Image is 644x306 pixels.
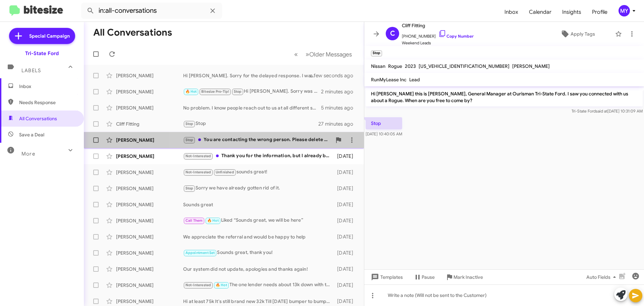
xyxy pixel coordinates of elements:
div: [PERSON_NAME] [116,250,183,256]
span: Unfinished [216,170,234,174]
span: Older Messages [309,51,352,58]
span: Stop [234,89,242,94]
div: [DATE] [334,201,359,208]
div: [PERSON_NAME] [116,185,183,192]
div: We appreciate the referral and would be happy to help [183,233,334,240]
div: [DATE] [334,185,359,192]
span: [PHONE_NUMBER] [402,30,474,40]
nav: Page navigation example [290,47,356,61]
a: Special Campaign [9,28,75,44]
div: [DATE] [334,169,359,176]
span: [PERSON_NAME] [512,63,550,69]
span: More [21,151,35,157]
span: Auto Fields [586,271,619,283]
span: 🔥 Hot [216,283,227,287]
div: a few seconds ago [318,72,359,79]
div: [PERSON_NAME] [116,266,183,272]
div: [PERSON_NAME] [116,137,183,143]
span: Appointment Set [185,251,215,255]
span: [DATE] 10:40:05 AM [366,131,402,136]
span: Lead [409,77,420,83]
span: 🔥 Hot [207,218,219,223]
span: Not-Interested [185,154,211,158]
div: You are contacting the wrong person. Please delete this number. [183,136,332,144]
span: Stop [185,122,194,126]
div: sounds great! [183,168,334,176]
span: said at [596,108,607,114]
span: 2023 [405,63,416,69]
span: Special Campaign [29,33,70,39]
a: Copy Number [438,34,474,39]
span: Bitesize Pro-Tip! [201,89,229,94]
div: [DATE] [334,250,359,256]
span: Stop [185,138,194,142]
span: Inbox [499,2,524,22]
div: [PERSON_NAME] [116,233,183,240]
div: [DATE] [334,298,359,305]
span: Labels [21,68,41,74]
button: Next [302,47,356,61]
div: [PERSON_NAME] [116,217,183,224]
div: [DATE] [334,266,359,272]
span: Templates [370,271,403,283]
div: [PERSON_NAME] [116,201,183,208]
a: Calendar [524,2,557,22]
div: Our system did not update, apologies and thanks again! [183,266,334,272]
span: Rogue [388,63,402,69]
div: MY [619,5,630,16]
div: Stop [183,120,318,128]
p: Hi [PERSON_NAME] this is [PERSON_NAME], General Manager at Ourisman Tri-State Ford. I saw you con... [366,88,643,106]
div: [PERSON_NAME] [116,88,183,95]
div: [PERSON_NAME] [116,153,183,160]
p: Stop [366,117,402,129]
div: 2 minutes ago [321,88,359,95]
span: Call Them [185,218,203,223]
span: All Conversations [19,115,57,122]
button: Pause [408,271,440,283]
div: [DATE] [334,233,359,240]
span: Nissan [371,63,385,69]
div: 5 minutes ago [321,104,359,111]
span: Mark Inactive [453,271,483,283]
button: Apply Tags [543,28,612,40]
div: [PERSON_NAME] [116,72,183,79]
div: Hi [PERSON_NAME]. Sorry for the delayed response. I was out sick the past few days. I have a 2023... [183,72,318,79]
span: « [294,50,298,58]
span: RunMyLease Inc [371,77,407,83]
button: Previous [290,47,302,61]
div: Sounds great [183,201,334,208]
span: Save a Deal [19,131,44,138]
div: Sounds great, thank you! [183,249,334,257]
span: » [306,50,309,58]
a: Profile [587,2,613,22]
div: [PERSON_NAME] [116,282,183,289]
button: Mark Inactive [440,271,488,283]
span: [US_VEHICLE_IDENTIFICATION_NUMBER] [419,63,509,69]
small: Stop [371,50,382,56]
span: Weekend Leads [402,40,474,46]
span: Cliff Fitting [402,21,474,30]
input: Search [81,3,222,19]
button: Auto Fields [581,271,624,283]
div: [PERSON_NAME] [116,169,183,176]
div: Cliff Fitting [116,121,183,127]
span: Not-Interested [185,170,211,174]
span: Inbox [19,83,76,90]
div: Hi at least 75k It's still brand new 32k Till [DATE] bumper to bumper warranty [183,298,334,305]
span: Tri-State Ford [DATE] 10:31:09 AM [572,108,643,114]
span: Pause [422,271,435,283]
div: 27 minutes ago [318,121,359,127]
a: Insights [557,2,587,22]
div: [DATE] [334,282,359,289]
div: Tri-State Ford [25,50,59,57]
h1: All Conversations [93,27,172,38]
button: Templates [364,271,408,283]
div: No problem. I know people reach out to us at all different stages of the shopping process. Do you... [183,104,321,111]
div: [PERSON_NAME] [116,104,183,111]
span: Stop [185,186,194,190]
span: Apply Tags [571,28,595,40]
button: MY [613,5,637,16]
